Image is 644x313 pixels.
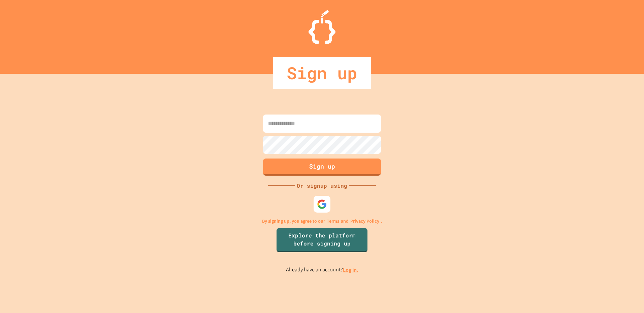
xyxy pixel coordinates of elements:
[343,266,358,273] a: Log in.
[263,159,381,176] button: Sign up
[262,218,382,225] p: By signing up, you agree to our and .
[277,228,367,252] a: Explore the platform before signing up
[327,218,339,225] a: Terms
[286,266,358,274] p: Already have an account?
[317,199,327,209] img: google-icon.svg
[350,218,379,225] a: Privacy Policy
[309,10,335,44] img: Logo.svg
[295,182,349,190] div: Or signup using
[273,57,371,89] div: Sign up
